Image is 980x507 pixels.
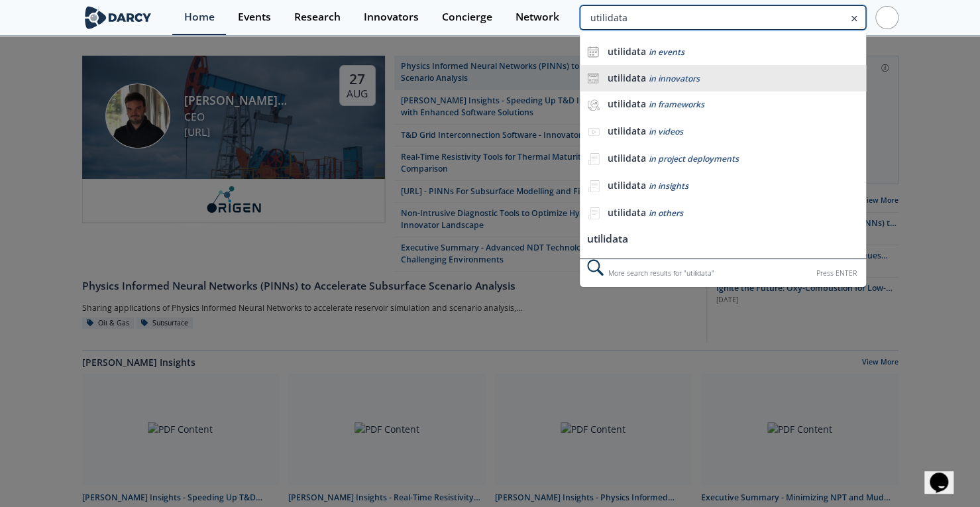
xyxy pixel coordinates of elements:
[238,12,271,23] div: Events
[648,207,682,219] span: in others
[607,125,645,137] b: utilidata
[516,12,559,23] div: Network
[648,153,738,164] span: in project deployments
[294,12,341,23] div: Research
[875,6,898,29] img: Profile
[816,266,857,280] div: Press ENTER
[607,97,645,110] b: utilidata
[580,258,865,287] div: More search results for " utilidata "
[184,12,215,23] div: Home
[82,6,154,29] img: logo-wide.svg
[607,206,645,219] b: utilidata
[607,45,645,58] b: utilidata
[442,12,492,23] div: Concierge
[587,46,599,58] img: icon
[607,72,645,84] b: utilidata
[648,126,682,137] span: in videos
[924,454,967,494] iframe: chat widget
[648,46,684,58] span: in events
[648,99,704,110] span: in frameworks
[648,73,699,84] span: in innovators
[580,5,865,30] input: Advanced Search
[587,72,599,84] img: icon
[580,227,865,252] li: utilidata
[364,12,419,23] div: Innovators
[607,179,645,192] b: utilidata
[607,152,645,164] b: utilidata
[648,180,688,192] span: in insights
